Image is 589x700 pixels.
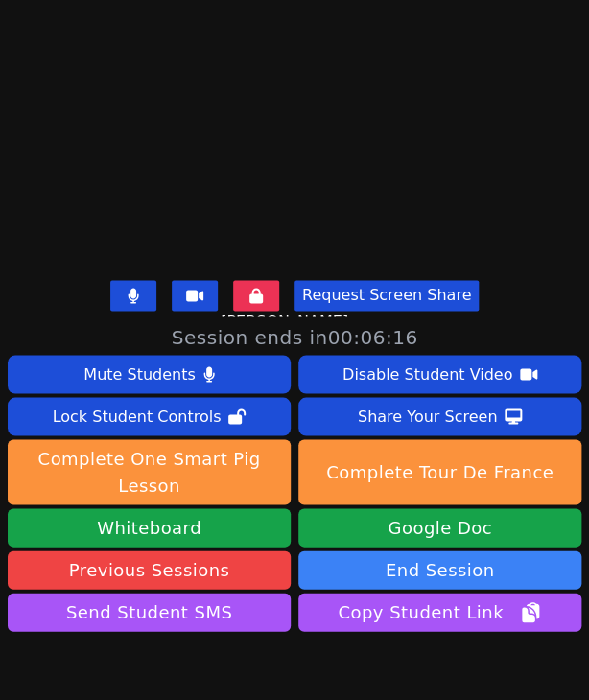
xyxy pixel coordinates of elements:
[338,598,541,625] span: Copy Student Link
[342,359,512,389] div: Disable Student Video
[8,439,291,504] button: Complete One Smart Pig Lesson
[298,593,581,631] button: Copy Student Link
[8,397,291,435] button: Lock Student Controls
[298,550,581,589] button: End Session
[53,401,222,432] div: Lock Student Controls
[298,397,581,435] button: Share Your Screen
[358,401,498,432] div: Share Your Screen
[294,280,479,311] button: Request Screen Share
[83,359,195,389] div: Mute Students
[298,439,581,504] button: Complete Tour De France
[298,355,581,393] button: Disable Student Video
[172,324,418,351] span: Session ends in
[8,593,291,631] button: Send Student SMS
[8,355,291,393] button: Mute Students
[8,550,291,589] a: Previous Sessions
[298,508,581,547] a: Google Doc
[8,508,291,547] button: Whiteboard
[328,326,418,349] time: 00:06:16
